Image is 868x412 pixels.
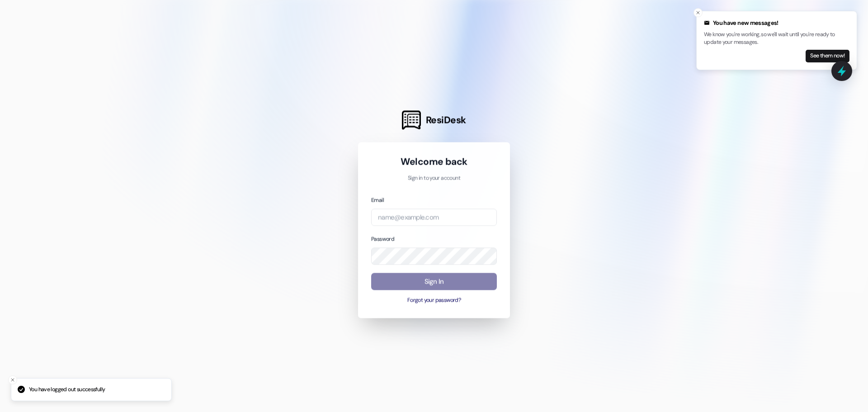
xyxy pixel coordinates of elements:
[371,235,394,242] label: Password
[371,273,497,290] button: Sign In
[8,375,17,384] button: Close toast
[371,156,497,168] h1: Welcome back
[371,175,497,183] p: Sign in to your account
[426,114,466,127] span: ResiDesk
[704,31,849,47] p: We know you're working, so we'll wait until you're ready to update your messages.
[371,208,497,226] input: name@example.com
[29,386,105,394] p: You have logged out successfully
[704,19,849,28] div: You have new messages!
[806,50,849,62] button: See them now!
[402,111,421,130] img: ResiDesk Logo
[371,297,497,305] button: Forgot your password?
[371,196,384,204] label: Email
[693,8,703,17] button: Close toast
